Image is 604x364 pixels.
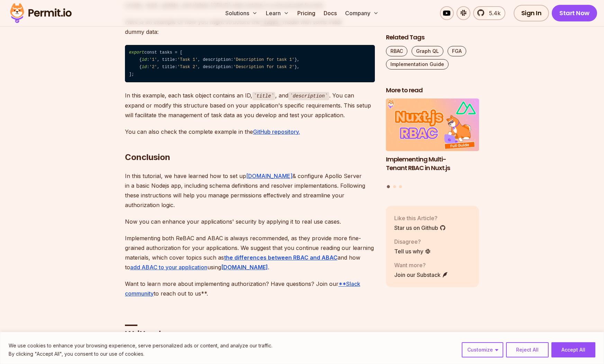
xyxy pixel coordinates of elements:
span: 'Description for task 1' [233,57,294,62]
a: Join our Substack [394,271,448,279]
button: Go to slide 3 [399,185,402,188]
div: Posts [386,99,479,189]
code: description [288,92,329,100]
li: 1 of 3 [386,99,479,181]
p: In this example, each task object contains an ID, , and . You can expand or modify this structure... [125,91,375,120]
button: Solutions [223,6,260,20]
button: Customize [462,342,503,357]
span: 5.4k [485,9,501,17]
code: const tasks = [ { : , title: , description: }, { : , title: , description: }, ]; [125,45,375,83]
p: Disagree? [394,237,431,246]
a: add ABAC to your application [130,264,207,271]
a: Tell us why [394,247,431,255]
button: Reject All [506,342,549,357]
button: Learn [263,6,292,20]
span: id [142,65,147,69]
a: Implementation Guide [386,59,449,69]
p: In this tutorial, we have learned how to set up & configure Apollo Server in a basic Nodejs app, ... [125,171,375,210]
a: [DOMAIN_NAME] [246,172,292,179]
button: Go to slide 2 [393,185,396,188]
a: 5.4k [473,6,505,20]
h2: Written by [125,329,375,341]
a: Start Now [552,5,597,21]
a: Star us on Github [394,224,446,232]
h2: More to read [386,86,479,95]
span: '2' [150,65,157,69]
a: Docs [321,6,340,20]
img: Permit logo [7,1,75,25]
h2: Conclusion [125,124,375,163]
p: By clicking "Accept All", you consent to our use of cookies. [9,350,272,358]
a: **Slack community [125,280,360,297]
p: Want more? [394,261,448,269]
img: Implementing Multi-Tenant RBAC in Nuxt.js [386,99,479,151]
h2: Related Tags [386,33,479,42]
a: Graph QL [412,46,443,56]
p: Implementing both ReBAC and ABAC is always recommended, as they provide more fine-grained authori... [125,233,375,272]
p: Like this Article? [394,214,446,222]
a: the differences between RBAC and ABAC [224,254,337,261]
h3: Implementing Multi-Tenant RBAC in Nuxt.js [386,155,479,172]
button: Company [342,6,381,20]
a: FGA [448,46,466,56]
button: Accept All [551,342,595,357]
span: 'Task 1' [177,57,198,62]
p: Now you can enhance your applications' security by applying it to real use cases. [125,217,375,226]
code: title [252,92,276,100]
a: [DOMAIN_NAME] [221,264,268,271]
span: export [129,50,144,55]
span: 'Task 2' [177,65,198,69]
p: Want to learn more about implementing authorization? Have questions? Join our to reach out to us**. [125,279,375,298]
p: Here is an example of how you might structure the model with some initial dummy data: [125,17,375,37]
button: Go to slide 1 [387,185,390,188]
span: id [142,57,147,62]
span: 'Description for task 2' [233,65,294,69]
p: You can also check the complete example in the [125,127,375,137]
a: RBAC [386,46,407,56]
a: GitHub repository. [253,128,300,135]
a: Sign In [514,5,549,21]
p: We use cookies to enhance your browsing experience, serve personalized ads or content, and analyz... [9,342,272,350]
a: Implementing Multi-Tenant RBAC in Nuxt.jsImplementing Multi-Tenant RBAC in Nuxt.js [386,99,479,181]
a: Pricing [295,6,318,20]
span: '1' [150,57,157,62]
